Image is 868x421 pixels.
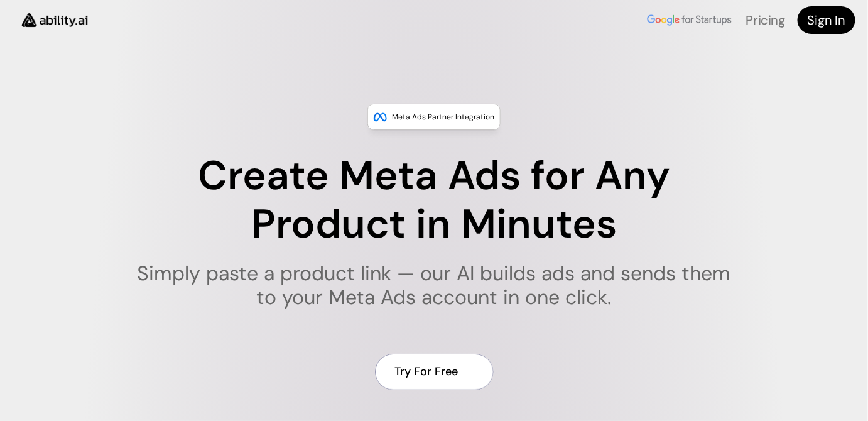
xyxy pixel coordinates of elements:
h1: Simply paste a product link — our AI builds ads and sends them to your Meta Ads account in one cl... [129,261,739,310]
a: Try For Free [375,354,494,390]
a: Sign In [798,6,855,34]
a: Pricing [746,12,785,28]
h1: Create Meta Ads for Any Product in Minutes [129,152,739,249]
p: Meta Ads Partner Integration [392,111,494,123]
h4: Try For Free [395,364,458,380]
h4: Sign In [808,11,845,29]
